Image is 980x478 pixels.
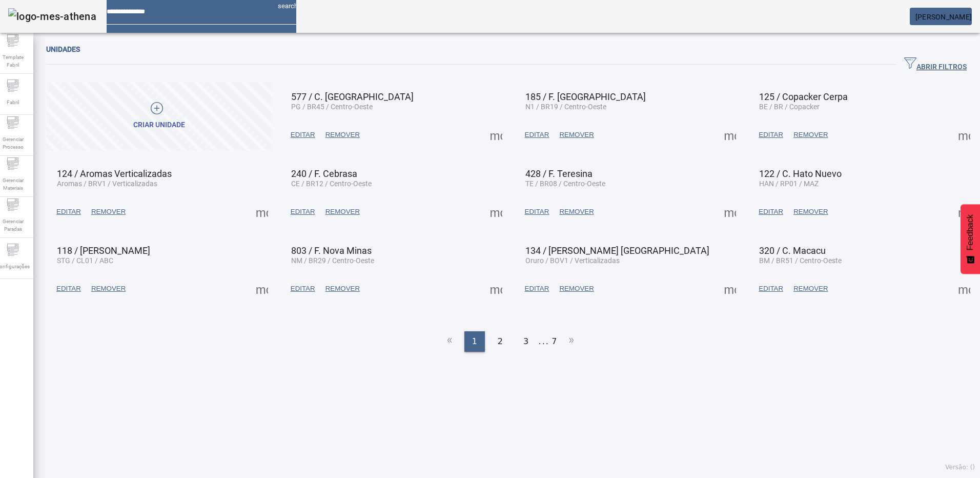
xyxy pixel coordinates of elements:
[753,203,788,221] button: EDITAR
[753,280,788,298] button: EDITAR
[788,126,833,144] button: REMOVER
[57,256,113,265] span: STG / CL01 / ABC
[91,207,126,217] span: REMOVER
[961,204,980,274] button: Feedback - Mostrar pesquisa
[525,180,605,188] span: TE / BR08 / Centro-Oeste
[46,45,80,53] span: Unidades
[721,203,739,221] button: Mais
[291,91,414,102] span: 577 / C. [GEOGRAPHIC_DATA]
[46,82,273,151] button: Criar unidade
[8,8,96,25] img: logo-mes-athena
[554,280,599,298] button: REMOVER
[759,130,783,140] span: EDITAR
[788,280,833,298] button: REMOVER
[759,284,783,294] span: EDITAR
[325,130,360,140] span: REMOVER
[753,126,788,144] button: EDITAR
[554,126,599,144] button: REMOVER
[253,203,271,221] button: Mais
[539,331,549,352] li: ...
[320,280,365,298] button: REMOVER
[520,126,555,144] button: EDITAR
[525,256,620,265] span: Oruro / BOV1 / Verticalizadas
[966,214,975,250] span: Feedback
[285,280,320,298] button: EDITAR
[86,203,131,221] button: REMOVER
[955,203,973,221] button: Mais
[57,180,157,188] span: Aromas / BRV1 / Verticalizadas
[759,91,848,102] span: 125 / Copacker Cerpa
[559,207,594,217] span: REMOVER
[520,203,555,221] button: EDITAR
[721,280,739,298] button: Mais
[793,130,828,140] span: REMOVER
[133,120,185,130] div: Criar unidade
[291,256,374,265] span: NM / BR29 / Centro-Oeste
[86,280,131,298] button: REMOVER
[525,130,549,140] span: EDITAR
[285,203,320,221] button: EDITAR
[325,284,360,294] span: REMOVER
[955,280,973,298] button: Mais
[487,126,505,144] button: Mais
[291,168,357,179] span: 240 / F. Cebrasa
[520,280,555,298] button: EDITAR
[759,245,826,256] span: 320 / C. Macacu
[325,207,360,217] span: REMOVER
[915,13,972,21] span: [PERSON_NAME]
[552,331,557,352] li: 7
[487,280,505,298] button: Mais
[759,168,842,179] span: 122 / C. Hato Nuevo
[291,180,372,188] span: CE / BR12 / Centro-Oeste
[525,207,549,217] span: EDITAR
[291,130,315,140] span: EDITAR
[56,284,81,294] span: EDITAR
[759,207,783,217] span: EDITAR
[525,284,549,294] span: EDITAR
[291,103,373,111] span: PG / BR45 / Centro-Oeste
[285,126,320,144] button: EDITAR
[559,130,594,140] span: REMOVER
[291,245,372,256] span: 803 / F. Nova Minas
[896,55,975,74] button: ABRIR FILTROS
[793,207,828,217] span: REMOVER
[759,180,819,188] span: HAN / RP01 / MAZ
[253,280,271,298] button: Mais
[523,335,528,348] span: 3
[955,126,973,144] button: Mais
[793,284,828,294] span: REMOVER
[721,126,739,144] button: Mais
[945,464,975,471] span: Versão: ()
[525,103,606,111] span: N1 / BR19 / Centro-Oeste
[57,168,172,179] span: 124 / Aromas Verticalizadas
[525,245,709,256] span: 134 / [PERSON_NAME] [GEOGRAPHIC_DATA]
[525,168,593,179] span: 428 / F. Teresina
[759,256,842,265] span: BM / BR51 / Centro-Oeste
[904,57,967,72] span: ABRIR FILTROS
[759,103,820,111] span: BE / BR / Copacker
[51,280,86,298] button: EDITAR
[525,91,646,102] span: 185 / F. [GEOGRAPHIC_DATA]
[559,284,594,294] span: REMOVER
[291,284,315,294] span: EDITAR
[788,203,833,221] button: REMOVER
[56,207,81,217] span: EDITAR
[57,245,150,256] span: 118 / [PERSON_NAME]
[498,335,503,348] span: 2
[554,203,599,221] button: REMOVER
[4,95,22,109] span: Fabril
[291,207,315,217] span: EDITAR
[51,203,86,221] button: EDITAR
[487,203,505,221] button: Mais
[320,203,365,221] button: REMOVER
[91,284,126,294] span: REMOVER
[320,126,365,144] button: REMOVER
